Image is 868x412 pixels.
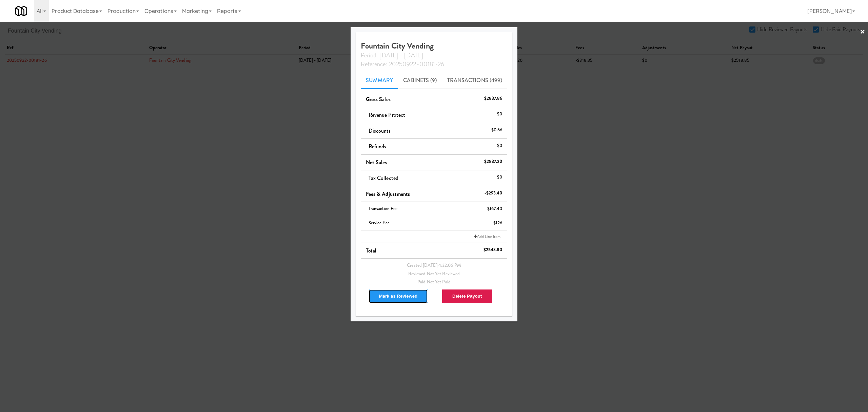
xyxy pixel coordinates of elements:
[484,94,502,103] div: $2837.86
[492,219,502,227] div: -$126
[361,202,508,216] li: Transaction Fee-$167.40
[369,127,391,135] span: Discounts
[484,157,502,166] div: $2837.20
[366,247,377,255] span: Total
[369,220,390,226] span: Service Fee
[486,205,502,213] div: -$167.40
[442,72,508,89] a: Transactions (499)
[366,278,502,286] div: Paid Not Yet Paid
[366,270,502,278] div: Reviewed Not Yet Reviewed
[369,205,398,212] span: Transaction Fee
[366,190,410,198] span: Fees & Adjustments
[369,174,398,182] span: Tax Collected
[366,261,502,270] div: Created [DATE] 4:32:06 PM
[361,51,423,60] span: Period: [DATE] - [DATE]
[472,233,502,240] a: Add Line Item
[361,41,508,68] h4: Fountain City Vending
[860,22,865,43] a: ×
[497,173,502,182] div: $0
[369,111,406,119] span: Revenue Protect
[361,60,445,69] span: Reference: 20250922-00181-26
[484,246,502,254] div: $2543.80
[497,110,502,118] div: $0
[361,72,398,89] a: Summary
[442,289,492,303] button: Delete Payout
[490,126,502,134] div: -$0.66
[398,72,442,89] a: Cabinets (9)
[15,5,27,17] img: Micromart
[369,289,428,303] button: Mark as Reviewed
[485,189,502,198] div: -$293.40
[366,158,387,166] span: Net Sales
[369,143,387,150] span: Refunds
[366,95,391,103] span: Gross Sales
[361,216,508,230] li: Service Fee-$126
[497,142,502,150] div: $0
